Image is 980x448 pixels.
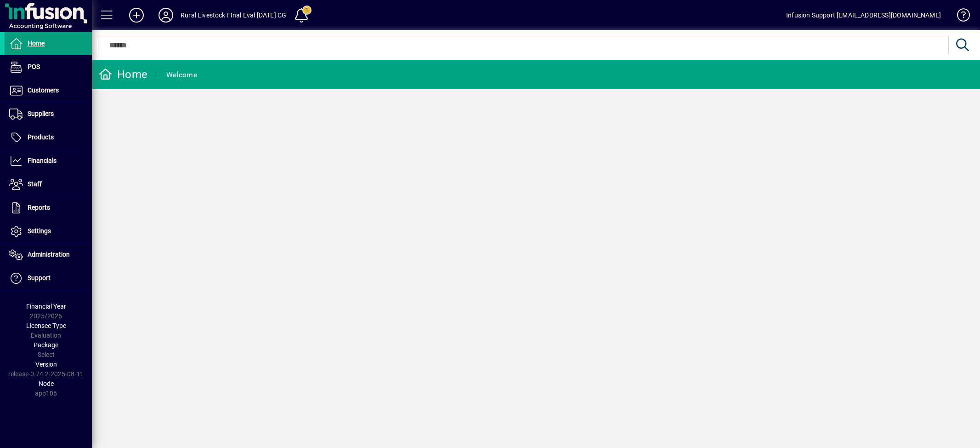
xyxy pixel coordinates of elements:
[28,63,40,70] span: POS
[28,110,54,117] span: Suppliers
[151,7,181,23] button: Profile
[166,68,197,82] div: Welcome
[28,251,70,258] span: Administration
[5,243,92,266] a: Administration
[26,322,66,329] span: Licensee Type
[28,274,51,281] span: Support
[122,7,151,23] button: Add
[28,180,42,188] span: Staff
[5,173,92,196] a: Staff
[5,126,92,149] a: Products
[5,56,92,79] a: POS
[99,67,147,82] div: Home
[35,361,57,368] span: Version
[5,267,92,290] a: Support
[786,8,941,23] div: Infusion Support [EMAIL_ADDRESS][DOMAIN_NAME]
[5,79,92,102] a: Customers
[28,227,51,235] span: Settings
[28,204,50,211] span: Reports
[26,303,66,310] span: Financial Year
[28,133,54,141] span: Products
[39,380,54,387] span: Node
[28,86,59,94] span: Customers
[28,40,45,47] span: Home
[5,196,92,219] a: Reports
[181,8,286,23] div: Rural Livestock FInal Eval [DATE] CG
[28,157,57,164] span: Financials
[5,220,92,243] a: Settings
[950,2,969,32] a: Knowledge Base
[5,149,92,172] a: Financials
[34,341,58,349] span: Package
[5,103,92,126] a: Suppliers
